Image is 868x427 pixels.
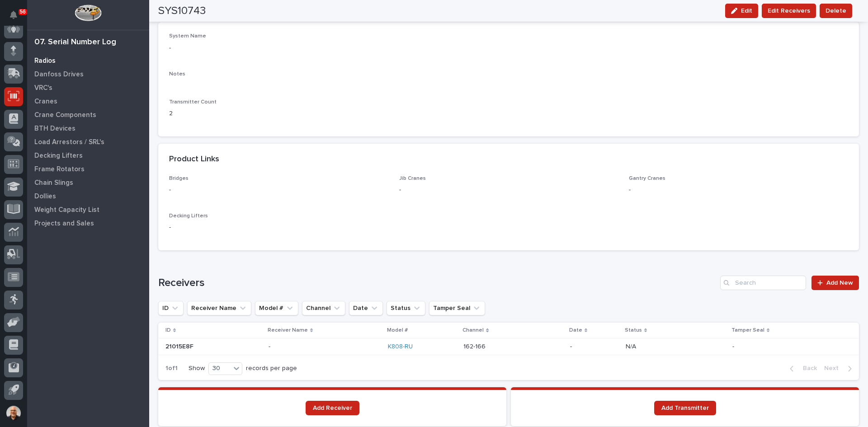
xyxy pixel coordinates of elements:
[826,5,846,16] span: Delete
[306,401,359,415] a: Add Receiver
[626,341,638,351] p: N/A
[27,108,149,122] a: Crane Components
[27,81,149,94] a: VRC's
[27,176,149,189] a: Chain Slings
[169,185,388,195] p: -
[768,5,810,16] span: Edit Receivers
[462,325,484,335] p: Channel
[797,364,817,372] span: Back
[313,405,352,411] span: Add Receiver
[732,341,736,351] p: -
[169,43,848,53] p: -
[34,220,94,228] p: Projects and Sales
[169,176,189,181] span: Bridges
[27,189,149,203] a: Dollies
[34,125,75,133] p: BTH Devices
[387,325,408,335] p: Model #
[158,338,859,355] tr: 21015E8F21015E8F -- K808-RU 162-166162-166 -N/AN/A --
[654,401,716,415] a: Add Transmitter
[169,223,388,232] p: -
[165,325,171,335] p: ID
[189,365,205,372] p: Show
[821,364,859,372] button: Next
[429,301,485,315] button: Tamper Seal
[27,94,149,108] a: Cranes
[158,5,206,18] h2: SYS10743
[661,405,709,411] span: Add Transmitter
[762,4,816,18] button: Edit Receivers
[629,176,665,181] span: Gantry Cranes
[34,98,57,106] p: Cranes
[826,280,853,286] span: Add New
[34,84,52,92] p: VRC's
[209,364,231,373] div: 30
[824,364,844,372] span: Next
[4,5,23,24] button: Notifications
[11,11,23,25] div: Notifications56
[34,138,104,146] p: Load Arrestors / SRL's
[629,185,848,195] p: -
[302,301,345,315] button: Channel
[27,149,149,162] a: Decking Lifters
[731,325,764,335] p: Tamper Seal
[75,5,101,21] img: Workspace Logo
[27,216,149,230] a: Projects and Sales
[158,301,184,315] button: ID
[741,7,752,15] span: Edit
[255,301,298,315] button: Model #
[34,57,56,65] p: Radios
[463,341,487,351] p: 162-166
[569,325,582,335] p: Date
[720,276,806,290] input: Search
[725,4,758,18] button: Edit
[34,38,116,47] div: 07. Serial Number Log
[811,276,859,290] a: Add New
[169,71,185,77] span: Notes
[349,301,383,315] button: Date
[387,301,425,315] button: Status
[34,165,85,174] p: Frame Rotators
[269,341,272,351] p: -
[399,176,426,181] span: Jib Cranes
[158,357,185,380] p: 1 of 1
[246,365,297,372] p: records per page
[268,325,308,335] p: Receiver Name
[820,4,852,18] button: Delete
[625,325,642,335] p: Status
[158,277,717,290] h1: Receivers
[27,54,149,67] a: Radios
[165,341,195,351] p: 21015E8F
[27,162,149,176] a: Frame Rotators
[27,203,149,216] a: Weight Capacity List
[187,301,251,315] button: Receiver Name
[20,9,26,15] p: 56
[27,122,149,135] a: BTH Devices
[34,206,99,214] p: Weight Capacity List
[27,67,149,81] a: Danfoss Drives
[34,70,84,79] p: Danfoss Drives
[169,99,217,105] span: Transmitter Count
[388,343,413,351] a: K808-RU
[4,404,23,422] button: users-avatar
[570,343,618,351] p: -
[169,213,208,219] span: Decking Lifters
[169,109,388,118] p: 2
[27,135,149,149] a: Load Arrestors / SRL's
[169,33,206,39] span: System Name
[399,185,618,195] p: -
[34,111,96,119] p: Crane Components
[34,152,83,160] p: Decking Lifters
[169,155,219,164] h2: Product Links
[34,192,56,201] p: Dollies
[34,179,73,187] p: Chain Slings
[783,364,821,372] button: Back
